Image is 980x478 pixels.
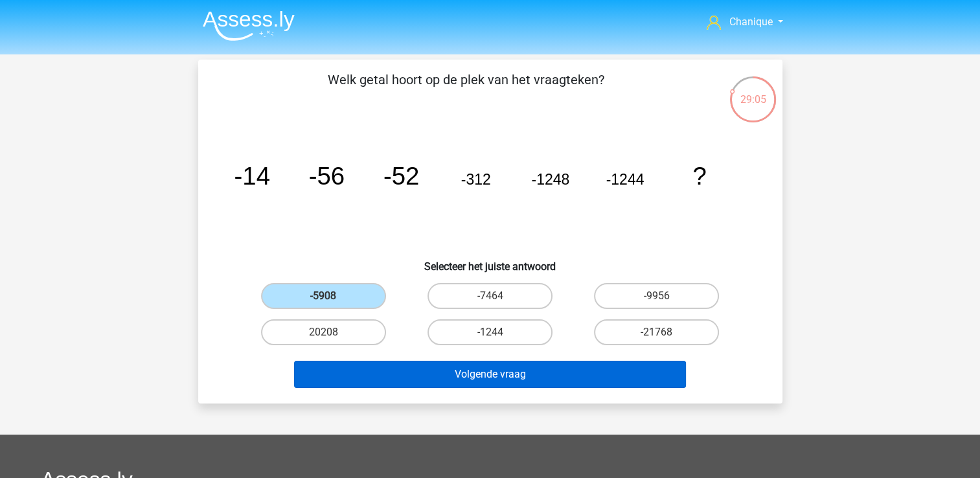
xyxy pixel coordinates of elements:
[219,70,713,109] p: Welk getal hoort op de plek van het vraagteken?
[261,283,386,309] label: -5908
[701,14,788,30] a: Chanique
[729,16,772,28] span: Chanique
[606,171,644,188] tspan: -1244
[427,319,553,345] label: -1244
[729,75,777,108] div: 29:05
[427,283,553,309] label: -7464
[383,162,418,190] tspan: -52
[594,319,719,345] label: -21768
[219,250,762,273] h6: Selecteer het juiste antwoord
[234,162,269,190] tspan: -14
[531,171,569,188] tspan: -1248
[692,162,706,190] tspan: ?
[203,10,295,41] img: Assessly
[261,319,386,345] label: 20208
[308,162,344,190] tspan: -56
[294,361,686,388] button: Volgende vraag
[594,283,719,309] label: -9956
[461,171,490,188] tspan: -312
